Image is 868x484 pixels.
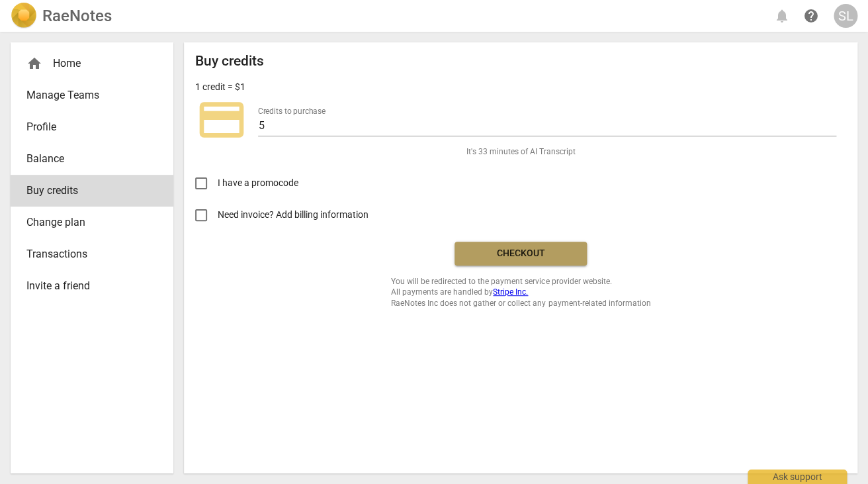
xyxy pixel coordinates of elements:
[217,208,370,222] span: Need invoice? Add billing information
[26,278,147,294] span: Invite a friend
[11,79,173,111] a: Manage Teams
[11,3,112,29] a: LogoRaeNotes
[11,207,173,238] a: Change plan
[466,146,576,158] span: It's 33 minutes of AI Transcript
[465,247,576,260] span: Checkout
[26,87,147,103] span: Manage Teams
[803,8,819,24] span: help
[11,111,173,143] a: Profile
[26,215,147,230] span: Change plan
[11,3,37,29] img: Logo
[493,287,528,297] a: Stripe Inc.
[42,7,112,25] h2: RaeNotes
[11,143,173,175] a: Balance
[834,4,857,28] button: SL
[26,119,147,135] span: Profile
[26,151,147,167] span: Balance
[11,175,173,207] a: Buy credits
[455,242,587,266] button: Checkout
[26,183,147,199] span: Buy credits
[11,238,173,270] a: Transactions
[195,80,245,94] p: 1 credit = $1
[391,276,650,309] span: You will be redirected to the payment service provider website. All payments are handled by RaeNo...
[26,246,147,262] span: Transactions
[26,56,42,72] span: home
[258,107,325,115] label: Credits to purchase
[26,56,147,72] div: Home
[748,469,847,484] div: Ask support
[799,4,823,28] a: Help
[217,176,298,190] span: I have a promocode
[195,53,263,70] h2: Buy credits
[11,270,173,302] a: Invite a friend
[195,93,247,146] span: credit_card
[11,48,173,79] div: Home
